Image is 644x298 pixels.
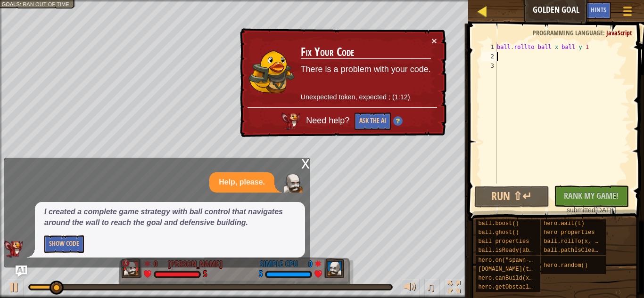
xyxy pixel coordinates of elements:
div: 5 [203,270,207,279]
button: Ask the AI [355,113,391,130]
div: 5 [259,270,263,279]
span: : [603,28,606,37]
span: hero.canBuild(x, y) [478,275,543,282]
span: : [20,1,23,7]
button: Rank My Game! [554,185,629,207]
span: Ran out of time [23,1,69,7]
button: Run ⇧↵ [474,186,549,208]
span: ball.ghost() [478,229,519,236]
div: 2 [481,52,497,61]
img: thang_avatar_frame.png [121,258,142,278]
button: Show Code [44,235,84,253]
span: hero.on("spawn-ball", f) [478,257,560,264]
button: Ask AI [16,266,27,277]
em: I created a complete game strategy with ball control that navigates around the wall to reach the ... [44,208,283,226]
div: x [301,158,310,168]
p: There is a problem with your code. [301,64,431,76]
img: AI [281,113,300,129]
span: ball properties [478,238,529,245]
span: ball.rollTo(x, y) [544,238,601,245]
span: Rank My Game! [564,190,619,201]
span: JavaScript [606,28,632,37]
span: hero.wait(t) [544,220,584,227]
img: Player [284,174,303,193]
h3: Fix Your Code [301,46,431,59]
span: hero properties [544,229,594,236]
img: thang_avatar_frame.png [323,258,344,278]
img: Hint [393,116,403,126]
span: ball.isReady(ability) [478,247,549,254]
span: submitted [567,206,595,214]
span: Hints [591,5,606,14]
span: Programming language [533,28,603,37]
p: Unexpected token, expected ; (1:12) [301,92,431,102]
div: [DATE] [559,205,624,215]
img: AI [4,241,23,258]
span: ♫ [426,280,436,294]
button: Toggle fullscreen [445,279,463,298]
button: Ask AI [561,2,586,19]
span: [DOMAIN_NAME](type, x, y) [478,266,563,273]
button: Show game menu [616,2,639,24]
div: 1 [481,42,497,52]
span: Goals [1,1,20,7]
span: ball.boost() [478,220,519,227]
button: ♫ [424,279,440,298]
img: duck_arryn.png [248,50,295,93]
span: Ask AI [565,5,581,14]
span: ball.pathIsClear(x, y) [544,247,618,254]
div: 0 [303,258,312,266]
span: hero.random() [544,262,588,269]
button: Ctrl + P: Play [5,279,24,298]
span: Need help? [306,116,352,125]
span: hero.getObstacleAt(x, y) [478,284,560,290]
p: Help, please. [219,177,265,188]
button: × [431,36,437,46]
button: Adjust volume [401,279,420,298]
div: 3 [481,61,497,71]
